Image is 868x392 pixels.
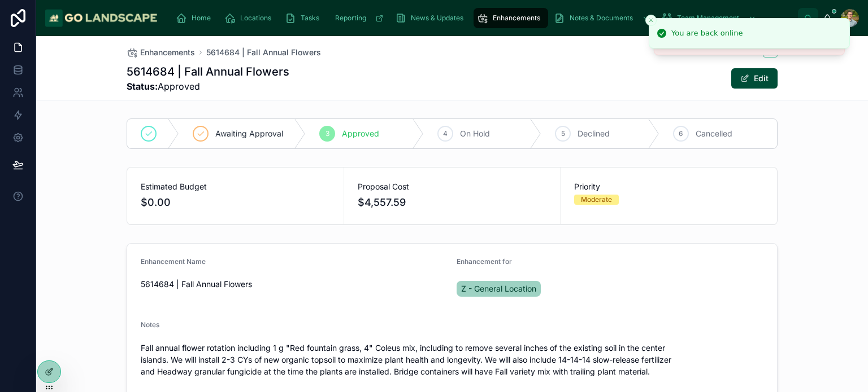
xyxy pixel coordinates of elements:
span: Priority [574,181,763,192]
p: Fall annual flower rotation including 1 g "Red fountain grass, 4" Coleus mix, including to remove... [141,342,763,377]
span: Notes [141,320,159,329]
a: Team Management [658,8,762,28]
span: News & Updates [411,14,463,23]
div: Moderate [581,195,612,205]
span: Awaiting Approval [215,128,283,139]
span: Locations [240,14,271,23]
span: 5614684 | Fall Annual Flowers [141,279,448,290]
a: Notes & Documents [550,8,656,28]
strong: Status: [127,81,158,92]
button: Close toast [645,15,657,26]
a: Tasks [281,8,327,28]
a: Reporting [329,8,389,28]
button: Edit [731,68,778,89]
a: Enhancements [127,47,195,58]
a: Enhancements [474,8,548,28]
span: 6 [679,129,683,138]
span: Cancelled [696,128,732,139]
a: Home [172,8,219,28]
div: You are back online [671,28,743,39]
span: Approved [127,80,289,93]
a: Locations [221,8,279,28]
span: 3 [325,129,329,138]
span: On Hold [460,128,490,139]
div: scrollable content [167,6,798,30]
span: Declined [578,128,610,139]
span: Reporting [335,14,366,23]
span: 5 [561,129,565,138]
span: $0.00 [141,195,330,210]
span: Home [192,14,211,23]
span: Enhancements [140,47,195,58]
span: Z - General Location [461,283,536,294]
span: Enhancement Name [141,257,206,266]
span: Enhancement for [457,257,512,266]
span: Tasks [301,14,319,23]
img: App logo [45,9,158,27]
a: 5614684 | Fall Annual Flowers [206,47,321,58]
span: 4 [443,129,448,138]
span: Notes & Documents [570,14,633,23]
a: Z - General Location [457,281,541,297]
span: Enhancements [493,14,540,23]
h1: 5614684 | Fall Annual Flowers [127,64,289,80]
span: $4,557.59 [358,195,547,210]
span: Proposal Cost [358,181,547,192]
span: Estimated Budget [141,181,330,192]
a: News & Updates [392,8,471,28]
span: Approved [342,128,379,139]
